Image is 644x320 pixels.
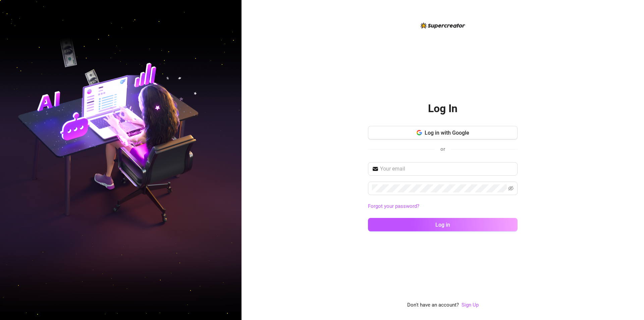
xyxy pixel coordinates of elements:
[508,186,514,191] span: eye-invisible
[425,130,469,136] span: Log in with Google
[428,102,458,116] h2: Log In
[440,146,445,152] span: or
[462,302,479,308] a: Sign Up
[368,202,518,211] a: Forgot your password?
[421,22,465,29] img: logo-BBDzfeDw.svg
[462,301,479,309] a: Sign Up
[368,218,518,231] button: Log in
[368,203,419,209] a: Forgot your password?
[380,165,514,173] input: Your email
[368,126,518,139] button: Log in with Google
[407,301,459,309] span: Don't have an account?
[435,222,450,228] span: Log in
